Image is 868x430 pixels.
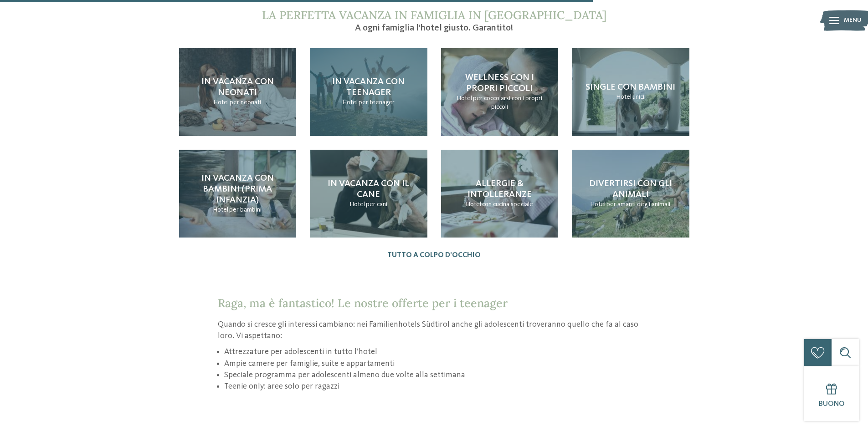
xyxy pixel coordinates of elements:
span: In vacanza con bambini (prima infanzia) [201,174,274,205]
span: con cucina speciale [482,201,533,207]
a: Progettate delle vacanze con i vostri figli teenager? Allergie & intolleranze Hotel con cucina sp... [441,150,559,238]
span: Wellness con i propri piccoli [465,73,534,93]
a: Progettate delle vacanze con i vostri figli teenager? Single con bambini Hotel unici [572,48,689,136]
span: La perfetta vacanza in famiglia in [GEOGRAPHIC_DATA] [262,8,606,22]
span: In vacanza con teenager [332,77,405,97]
a: Tutto a colpo d’occhio [387,251,481,260]
a: Progettate delle vacanze con i vostri figli teenager? In vacanza con il cane Hotel per cani [310,150,427,238]
p: Quando si cresce gli interessi cambiano: nei Familienhotels Südtirol anche gli adolescenti trover... [218,319,651,342]
li: Teenie only: aree solo per ragazzi [224,381,650,392]
span: unici [632,94,644,100]
li: Speciale programma per adolescenti almeno due volte alla settimana [224,369,650,381]
a: Progettate delle vacanze con i vostri figli teenager? In vacanza con bambini (prima infanzia) Hot... [179,150,297,238]
span: per coccolarsi con i propri piccoli [473,95,542,111]
span: Single con bambini [586,83,675,92]
a: Progettate delle vacanze con i vostri figli teenager? Divertirsi con gli animali Hotel per amanti... [572,150,689,238]
span: Hotel [350,201,365,207]
span: Buono [819,400,845,408]
span: per cani [366,201,387,207]
span: Hotel [591,201,606,207]
span: Allergie & intolleranze [467,179,532,199]
span: Hotel [457,95,472,101]
span: Hotel [214,99,229,106]
span: per neonati [230,99,261,106]
span: In vacanza con neonati [201,77,274,97]
span: Hotel [213,207,228,213]
span: per bambini [229,207,262,213]
span: Hotel [616,94,632,100]
span: Hotel [466,201,481,207]
span: A ogni famiglia l’hotel giusto. Garantito! [355,24,513,33]
a: Buono [804,366,859,421]
li: Ampie camere per famiglie, suite e appartamenti [224,358,650,369]
a: Progettate delle vacanze con i vostri figli teenager? Wellness con i propri piccoli Hotel per coc... [441,48,559,136]
a: Progettate delle vacanze con i vostri figli teenager? In vacanza con teenager Hotel per teenager [310,48,427,136]
span: In vacanza con il cane [328,179,409,199]
span: Raga, ma è fantastico! Le nostre offerte per i teenager [218,296,508,310]
span: Hotel [343,99,358,106]
span: per amanti degli animali [606,201,670,207]
a: Progettate delle vacanze con i vostri figli teenager? In vacanza con neonati Hotel per neonati [179,48,297,136]
span: per teenager [359,99,395,106]
span: Divertirsi con gli animali [589,179,672,199]
li: Attrezzature per adolescenti in tutto l’hotel [224,346,650,358]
